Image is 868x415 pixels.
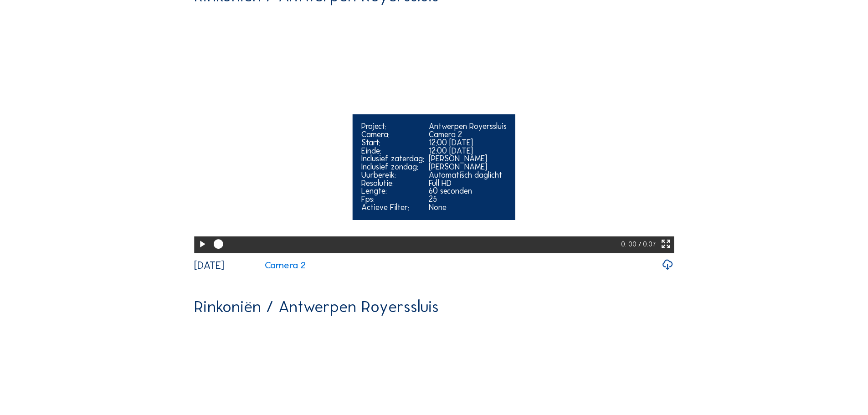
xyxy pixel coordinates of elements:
[227,261,306,270] a: Camera 2
[361,123,424,131] div: Project:
[621,236,638,253] div: 0: 00
[361,147,424,155] div: Einde:
[429,187,507,195] div: 60 seconden
[361,155,424,163] div: Inclusief zaterdag:
[429,171,507,179] div: Automatisch daglicht
[194,11,674,251] video: Your browser does not support the video tag.
[429,155,507,163] div: [PERSON_NAME]
[361,171,424,179] div: Uurbereik:
[361,131,424,139] div: Camera:
[429,195,507,204] div: 25
[194,260,224,271] div: [DATE]
[429,147,507,155] div: 12:00 [DATE]
[361,139,424,147] div: Start:
[429,139,507,147] div: 12:00 [DATE]
[361,179,424,188] div: Resolutie:
[361,163,424,171] div: Inclusief zondag:
[361,187,424,195] div: Lengte:
[361,204,424,212] div: Actieve Filter:
[194,298,439,315] div: Rinkoniën / Antwerpen Royerssluis
[429,131,507,139] div: Camera 2
[361,195,424,204] div: Fps:
[638,236,656,253] div: / 0:07
[429,123,507,131] div: Antwerpen Royerssluis
[429,204,507,212] div: None
[429,179,507,188] div: Full HD
[429,163,507,171] div: [PERSON_NAME]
